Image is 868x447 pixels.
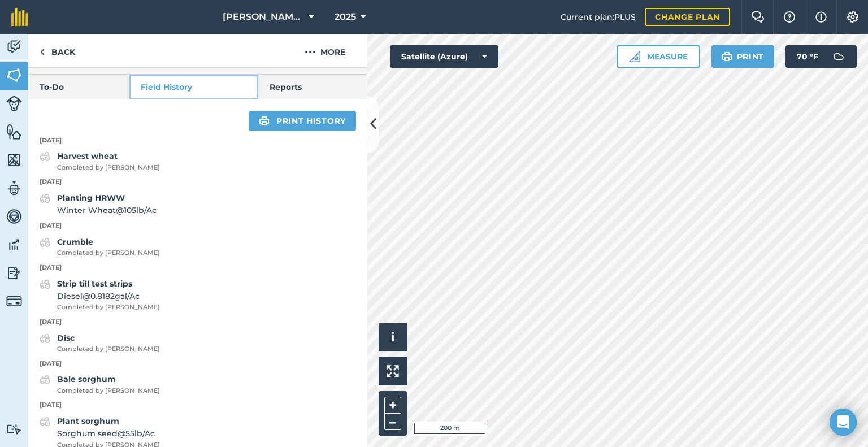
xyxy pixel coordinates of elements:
img: svg+xml;base64,PHN2ZyB4bWxucz0iaHR0cDovL3d3dy53My5vcmcvMjAwMC9zdmciIHdpZHRoPSIxNyIgaGVpZ2h0PSIxNy... [815,10,827,24]
img: svg+xml;base64,PHN2ZyB4bWxucz0iaHR0cDovL3d3dy53My5vcmcvMjAwMC9zdmciIHdpZHRoPSI1NiIgaGVpZ2h0PSI2MC... [6,123,22,140]
img: svg+xml;base64,PHN2ZyB4bWxucz0iaHR0cDovL3d3dy53My5vcmcvMjAwMC9zdmciIHdpZHRoPSI5IiBoZWlnaHQ9IjI0Ii... [40,45,45,59]
button: – [384,414,401,430]
img: svg+xml;base64,PD94bWwgdmVyc2lvbj0iMS4wIiBlbmNvZGluZz0idXRmLTgiPz4KPCEtLSBHZW5lcmF0b3I6IEFkb2JlIE... [40,415,50,428]
span: Diesel @ 0.8182 gal / Ac [57,290,160,302]
img: A cog icon [846,11,860,23]
a: Back [28,34,86,67]
span: i [391,330,394,344]
img: Ruler icon [629,51,640,62]
img: svg+xml;base64,PD94bWwgdmVyc2lvbj0iMS4wIiBlbmNvZGluZz0idXRmLTgiPz4KPCEtLSBHZW5lcmF0b3I6IEFkb2JlIE... [40,373,50,387]
div: Open Intercom Messenger [830,409,857,436]
strong: Harvest wheat [57,151,118,161]
button: Measure [617,45,700,68]
span: Completed by [PERSON_NAME] [57,386,160,396]
button: i [379,323,407,351]
img: svg+xml;base64,PHN2ZyB4bWxucz0iaHR0cDovL3d3dy53My5vcmcvMjAwMC9zdmciIHdpZHRoPSIxOSIgaGVpZ2h0PSIyNC... [259,114,270,128]
a: Strip till test stripsDiesel@0.8182gal/AcCompleted by [PERSON_NAME] [40,277,160,313]
span: 2025 [335,10,356,24]
button: Print [711,45,775,68]
img: Four arrows, one pointing top left, one top right, one bottom right and the last bottom left [387,365,399,377]
button: 70 °F [785,45,857,68]
span: Winter Wheat @ 105 lb / Ac [57,204,157,216]
strong: Crumble [57,237,93,247]
img: svg+xml;base64,PD94bWwgdmVyc2lvbj0iMS4wIiBlbmNvZGluZz0idXRmLTgiPz4KPCEtLSBHZW5lcmF0b3I6IEFkb2JlIE... [6,293,22,309]
strong: Planting HRWW [57,193,125,203]
a: Reports [258,75,367,99]
span: Sorghum seed @ 55 lb / Ac [57,427,160,440]
span: Completed by [PERSON_NAME] [57,248,160,258]
strong: Strip till test strips [57,279,132,289]
span: [PERSON_NAME] Farm [223,10,304,24]
img: svg+xml;base64,PD94bWwgdmVyc2lvbj0iMS4wIiBlbmNvZGluZz0idXRmLTgiPz4KPCEtLSBHZW5lcmF0b3I6IEFkb2JlIE... [6,208,22,225]
img: svg+xml;base64,PD94bWwgdmVyc2lvbj0iMS4wIiBlbmNvZGluZz0idXRmLTgiPz4KPCEtLSBHZW5lcmF0b3I6IEFkb2JlIE... [827,45,850,68]
span: Completed by [PERSON_NAME] [57,302,160,313]
img: svg+xml;base64,PD94bWwgdmVyc2lvbj0iMS4wIiBlbmNvZGluZz0idXRmLTgiPz4KPCEtLSBHZW5lcmF0b3I6IEFkb2JlIE... [6,180,22,197]
img: A question mark icon [783,11,796,23]
p: [DATE] [28,359,367,369]
img: svg+xml;base64,PD94bWwgdmVyc2lvbj0iMS4wIiBlbmNvZGluZz0idXRmLTgiPz4KPCEtLSBHZW5lcmF0b3I6IEFkb2JlIE... [40,236,50,249]
strong: Bale sorghum [57,374,116,384]
a: Print history [249,111,356,131]
img: svg+xml;base64,PD94bWwgdmVyc2lvbj0iMS4wIiBlbmNvZGluZz0idXRmLTgiPz4KPCEtLSBHZW5lcmF0b3I6IEFkb2JlIE... [40,192,50,205]
p: [DATE] [28,263,367,273]
img: svg+xml;base64,PD94bWwgdmVyc2lvbj0iMS4wIiBlbmNvZGluZz0idXRmLTgiPz4KPCEtLSBHZW5lcmF0b3I6IEFkb2JlIE... [6,38,22,55]
img: svg+xml;base64,PHN2ZyB4bWxucz0iaHR0cDovL3d3dy53My5vcmcvMjAwMC9zdmciIHdpZHRoPSIyMCIgaGVpZ2h0PSIyNC... [305,45,316,59]
a: Planting HRWWWinter Wheat@105lb/Ac [40,192,157,217]
a: Change plan [645,8,730,26]
p: [DATE] [28,136,367,146]
a: Field History [129,75,258,99]
p: [DATE] [28,177,367,187]
p: [DATE] [28,317,367,327]
span: Completed by [PERSON_NAME] [57,163,160,173]
strong: Plant sorghum [57,416,119,426]
img: svg+xml;base64,PHN2ZyB4bWxucz0iaHR0cDovL3d3dy53My5vcmcvMjAwMC9zdmciIHdpZHRoPSI1NiIgaGVpZ2h0PSI2MC... [6,151,22,168]
p: [DATE] [28,221,367,231]
img: svg+xml;base64,PD94bWwgdmVyc2lvbj0iMS4wIiBlbmNvZGluZz0idXRmLTgiPz4KPCEtLSBHZW5lcmF0b3I6IEFkb2JlIE... [6,236,22,253]
img: svg+xml;base64,PHN2ZyB4bWxucz0iaHR0cDovL3d3dy53My5vcmcvMjAwMC9zdmciIHdpZHRoPSIxOSIgaGVpZ2h0PSIyNC... [722,50,732,63]
a: CrumbleCompleted by [PERSON_NAME] [40,236,160,258]
a: To-Do [28,75,129,99]
img: svg+xml;base64,PD94bWwgdmVyc2lvbj0iMS4wIiBlbmNvZGluZz0idXRmLTgiPz4KPCEtLSBHZW5lcmF0b3I6IEFkb2JlIE... [40,332,50,345]
img: svg+xml;base64,PD94bWwgdmVyc2lvbj0iMS4wIiBlbmNvZGluZz0idXRmLTgiPz4KPCEtLSBHZW5lcmF0b3I6IEFkb2JlIE... [6,96,22,111]
strong: Disc [57,333,75,343]
img: svg+xml;base64,PHN2ZyB4bWxucz0iaHR0cDovL3d3dy53My5vcmcvMjAwMC9zdmciIHdpZHRoPSI1NiIgaGVpZ2h0PSI2MC... [6,67,22,84]
p: [DATE] [28,400,367,410]
span: Completed by [PERSON_NAME] [57,344,160,354]
span: Current plan : PLUS [561,11,636,23]
img: fieldmargin Logo [11,8,28,26]
button: More [283,34,367,67]
button: Satellite (Azure) [390,45,498,68]
img: svg+xml;base64,PD94bWwgdmVyc2lvbj0iMS4wIiBlbmNvZGluZz0idXRmLTgiPz4KPCEtLSBHZW5lcmF0b3I6IEFkb2JlIE... [40,150,50,163]
a: Bale sorghumCompleted by [PERSON_NAME] [40,373,160,396]
img: svg+xml;base64,PD94bWwgdmVyc2lvbj0iMS4wIiBlbmNvZGluZz0idXRmLTgiPz4KPCEtLSBHZW5lcmF0b3I6IEFkb2JlIE... [6,264,22,281]
span: 70 ° F [797,45,818,68]
a: DiscCompleted by [PERSON_NAME] [40,332,160,354]
img: Two speech bubbles overlapping with the left bubble in the forefront [751,11,765,23]
a: Harvest wheatCompleted by [PERSON_NAME] [40,150,160,172]
button: + [384,397,401,414]
img: svg+xml;base64,PD94bWwgdmVyc2lvbj0iMS4wIiBlbmNvZGluZz0idXRmLTgiPz4KPCEtLSBHZW5lcmF0b3I6IEFkb2JlIE... [6,424,22,435]
img: svg+xml;base64,PD94bWwgdmVyc2lvbj0iMS4wIiBlbmNvZGluZz0idXRmLTgiPz4KPCEtLSBHZW5lcmF0b3I6IEFkb2JlIE... [40,277,50,291]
